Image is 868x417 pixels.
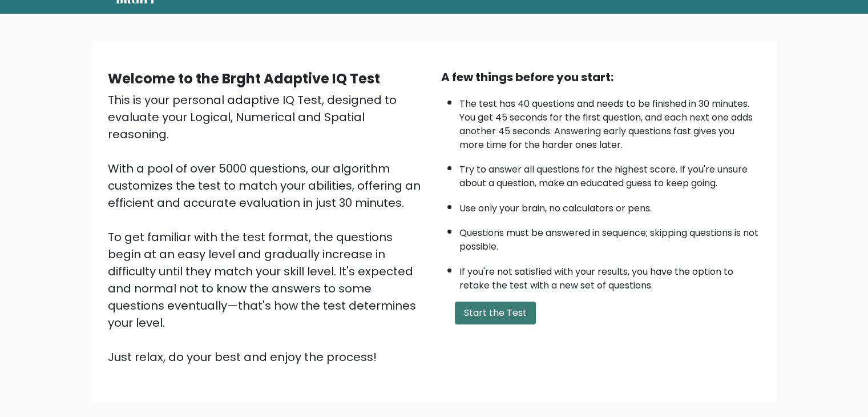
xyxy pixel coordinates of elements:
[459,91,761,152] li: The test has 40 questions and needs to be finished in 30 minutes. You get 45 seconds for the firs...
[459,220,761,254] li: Questions must be answered in sequence; skipping questions is not possible.
[441,69,761,86] div: A few things before you start:
[455,302,536,324] button: Start the Test
[459,157,761,190] li: Try to answer all questions for the highest score. If you're unsure about a question, make an edu...
[108,91,427,366] div: This is your personal adaptive IQ Test, designed to evaluate your Logical, Numerical and Spatial ...
[459,196,761,215] li: Use only your brain, no calculators or pens.
[108,69,380,88] b: Welcome to the Brght Adaptive IQ Test
[459,259,761,292] li: If you're not satisfied with your results, you have the option to retake the test with a new set ...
